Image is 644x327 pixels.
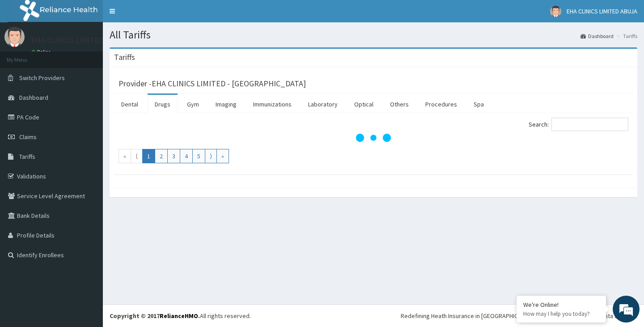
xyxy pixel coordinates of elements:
a: Go to next page [205,149,217,163]
a: Dental [114,95,145,114]
a: Laboratory [301,95,345,114]
a: Go to first page [119,149,131,163]
h1: All Tariffs [110,29,637,41]
footer: All rights reserved. [103,304,644,327]
span: Switch Providers [19,74,65,82]
a: Go to last page [216,149,229,163]
strong: Copyright © 2017 . [110,312,200,320]
input: Search: [551,118,628,131]
h3: Provider - EHA CLINICS LIMITED - [GEOGRAPHIC_DATA] [119,80,306,88]
a: Go to page number 1 [142,149,155,163]
a: Go to page number 3 [167,149,180,163]
p: EHA CLINICS LIMITED ABUJA [31,36,128,44]
img: User Image [550,6,561,17]
img: User Image [4,27,25,47]
a: Imaging [208,95,244,114]
a: Others [383,95,416,114]
a: Go to page number 4 [180,149,193,163]
label: Search: [529,118,628,131]
span: EHA CLINICS LIMITED ABUJA [567,7,637,15]
a: Go to page number 5 [192,149,205,163]
a: Go to page number 2 [155,149,168,163]
a: Go to previous page [131,149,143,163]
p: How may I help you today? [523,310,599,318]
li: Tariffs [614,32,637,40]
a: Dashboard [580,32,614,40]
span: Tariffs [19,153,35,161]
a: Drugs [148,95,178,114]
span: Claims [19,133,37,141]
a: Online [31,49,53,55]
div: Redefining Heath Insurance in [GEOGRAPHIC_DATA] using Telemedicine and Data Science! [401,311,637,320]
a: Gym [180,95,206,114]
span: Dashboard [19,93,48,102]
a: Immunizations [246,95,299,114]
a: Spa [466,95,491,114]
a: RelianceHMO [160,312,198,320]
h3: Tariffs [114,53,135,61]
a: Optical [347,95,381,114]
div: We're Online! [523,301,599,309]
a: Procedures [418,95,464,114]
svg: audio-loading [356,120,391,156]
